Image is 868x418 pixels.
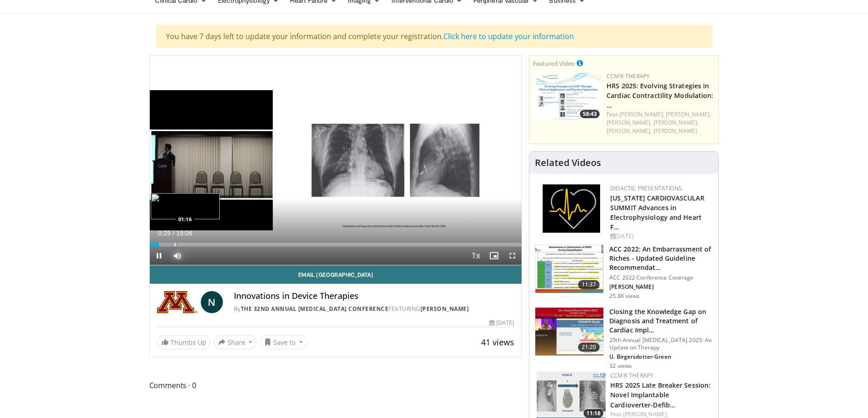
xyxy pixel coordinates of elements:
img: 3f694bbe-f46e-4e2a-ab7b-fff0935bbb6c.150x105_q85_crop-smart_upscale.jpg [533,72,602,120]
button: Pause [150,246,168,265]
div: Feat. [607,110,715,135]
a: CCM® Therapy [607,72,650,80]
small: Featured Video [533,59,575,68]
span: 58:43 [580,110,600,118]
a: The 32nd Annual [MEDICAL_DATA] Conference [241,305,389,313]
div: By FEATURING [234,305,514,313]
button: Save to [260,335,307,349]
h4: Related Videos [535,157,601,168]
span: 0:29 [158,229,170,237]
a: [PERSON_NAME] [420,305,469,313]
a: [PERSON_NAME], [623,410,668,418]
a: Click here to update your information [443,31,574,41]
video-js: Video Player [150,56,522,265]
h4: Innovations in Device Therapies [234,291,514,301]
h3: ACC 2022: An Embarrassment of Riches - Updated Guideline Recommendat… [609,245,713,272]
a: HRS 2025: Evolving Strategies in Cardiac Contractility Modulation: … [607,81,713,109]
img: 1860aa7a-ba06-47e3-81a4-3dc728c2b4cf.png.150x105_q85_autocrop_double_scale_upscale_version-0.2.png [543,184,600,233]
a: 21:20 Closing the Knowledge Gap on Diagnosis and Treatment of Cardiac Impl… 29th Annual [MEDICAL_... [535,307,713,370]
p: U. Birgersdotter-Green [609,353,713,361]
a: [PERSON_NAME], [607,127,652,135]
div: Progress Bar [150,243,522,246]
p: 25.8K views [609,292,640,300]
div: [DATE] [489,319,514,327]
a: 11:37 ACC 2022: An Embarrassment of Riches - Updated Guideline Recommendat… ACC 2022 Conference C... [535,245,713,300]
a: Thumbs Up [157,335,210,349]
p: ACC 2022 Conference Coverage [609,274,713,281]
a: [PERSON_NAME], [619,110,664,118]
div: You have 7 days left to update your information and complete your registration. [156,25,712,48]
a: Email [GEOGRAPHIC_DATA] [150,265,522,284]
a: [US_STATE] CARDIOVASCULAR SUMMIT Advances in Electrophysiology and Heart F… [610,194,704,231]
p: [PERSON_NAME] [609,283,713,291]
a: [PERSON_NAME], [607,119,652,126]
img: image.jpeg [151,193,220,219]
button: Enable picture-in-picture mode [485,246,503,265]
p: 29th Annual [MEDICAL_DATA] 2025: An Update on Therapy [609,337,713,351]
h3: Closing the Knowledge Gap on Diagnosis and Treatment of Cardiac Impl… [609,307,713,335]
a: [PERSON_NAME] [653,127,697,135]
a: 58:43 [533,72,602,120]
button: Fullscreen [503,246,522,265]
a: [PERSON_NAME], [666,110,711,118]
div: [DATE] [610,232,711,240]
div: Didactic Presentations [610,184,711,193]
span: 11:18 [584,409,603,418]
img: f3e86255-4ff1-4703-a69f-4180152321cc.150x105_q85_crop-smart_upscale.jpg [535,245,603,293]
a: CCM® Therapy [610,372,653,379]
a: N [201,291,223,313]
img: The 32nd Annual Cardiac Arrhythmias Conference [157,291,197,313]
span: 21:20 [578,343,600,352]
a: [PERSON_NAME], [653,119,698,126]
button: Playback Rate [466,246,485,265]
button: Share [214,335,257,349]
span: 11:37 [578,280,600,289]
span: Comments 0 [149,379,522,391]
p: 32 views [609,362,632,370]
img: 4db14f8f-28be-47e3-a5bf-acd0fd5ecc77.150x105_q85_crop-smart_upscale.jpg [535,308,603,355]
a: HRS 2025 Late Breaker Session: Novel Implantable Cardioverter-Defib… [610,381,710,409]
span: 41 views [481,337,514,348]
span: / [173,229,175,237]
span: 19:06 [176,229,192,237]
button: Mute [168,246,187,265]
